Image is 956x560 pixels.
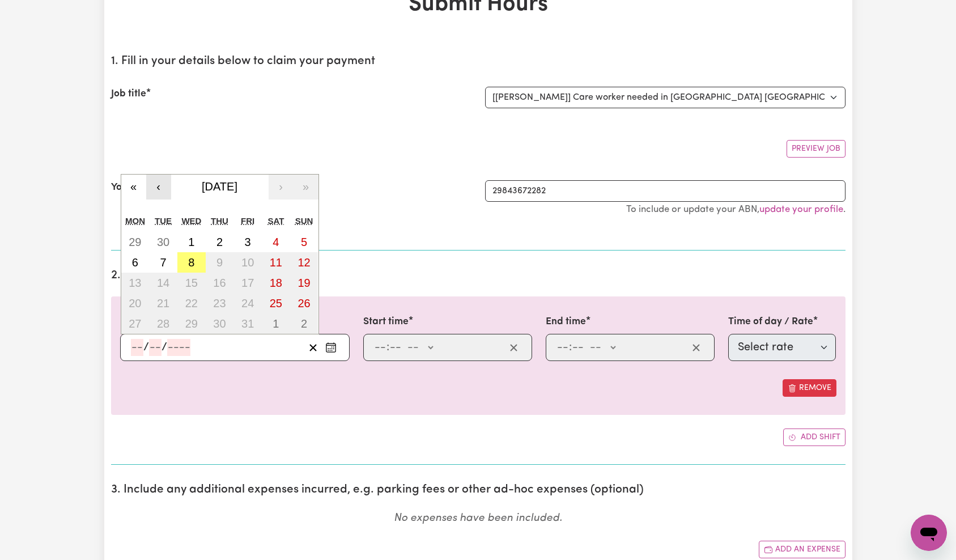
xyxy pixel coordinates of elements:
span: / [162,341,167,354]
button: October 30, 2025 [206,313,234,334]
abbr: Saturday [267,216,284,226]
button: October 8, 2025 [177,252,206,273]
abbr: November 1, 2025 [273,317,279,330]
abbr: October 23, 2025 [213,297,226,309]
h2: 2. Enter the details of your shift(s) [111,269,845,283]
abbr: October 4, 2025 [273,236,279,248]
abbr: October 13, 2025 [129,277,141,289]
abbr: October 21, 2025 [157,297,169,309]
button: October 6, 2025 [121,252,150,273]
button: Enter the date of care work [322,339,340,356]
abbr: October 7, 2025 [160,256,166,269]
button: October 21, 2025 [149,293,177,313]
button: October 11, 2025 [262,252,290,273]
button: October 10, 2025 [233,252,262,273]
abbr: Thursday [211,216,228,226]
button: ‹ [146,175,171,200]
button: October 1, 2025 [177,232,206,252]
label: Job title [111,87,146,101]
label: Time of day / Rate [728,315,813,329]
abbr: October 18, 2025 [270,277,282,289]
input: -- [556,339,569,356]
abbr: October 11, 2025 [270,256,282,269]
abbr: October 25, 2025 [270,297,282,309]
input: -- [149,339,162,356]
button: October 9, 2025 [206,252,234,273]
abbr: Monday [125,216,145,226]
h2: 1. Fill in your details below to claim your payment [111,54,845,69]
button: October 26, 2025 [290,293,318,313]
abbr: October 12, 2025 [298,256,310,269]
span: : [569,341,572,354]
abbr: Friday [241,216,254,226]
input: -- [374,339,386,356]
button: Add another shift [783,429,845,446]
label: End time [546,315,586,329]
button: » [294,175,318,200]
button: Preview Job [787,140,845,158]
button: October 14, 2025 [149,273,177,293]
button: October 29, 2025 [177,313,206,334]
span: : [386,341,389,354]
button: October 12, 2025 [290,252,318,273]
abbr: October 10, 2025 [241,256,254,269]
label: Date of care work [120,315,202,329]
abbr: October 27, 2025 [129,317,141,330]
button: Remove this shift [783,379,836,397]
button: October 25, 2025 [262,293,290,313]
iframe: Button to launch messaging window [911,515,947,551]
abbr: October 26, 2025 [298,297,310,309]
input: -- [572,339,584,356]
abbr: October 3, 2025 [245,236,251,248]
button: October 27, 2025 [121,313,150,334]
button: October 24, 2025 [233,293,262,313]
button: November 1, 2025 [262,313,290,334]
em: No expenses have been included. [394,513,562,524]
abbr: October 28, 2025 [157,317,169,330]
abbr: October 22, 2025 [185,297,198,309]
abbr: October 2, 2025 [216,236,223,248]
button: Clear date [304,339,322,356]
abbr: October 19, 2025 [298,277,310,289]
abbr: October 1, 2025 [188,236,194,248]
button: October 13, 2025 [121,273,150,293]
button: October 18, 2025 [262,273,290,293]
button: October 5, 2025 [290,232,318,252]
abbr: Wednesday [181,216,201,226]
abbr: October 9, 2025 [216,256,223,269]
abbr: October 5, 2025 [301,236,307,248]
input: ---- [167,339,190,356]
abbr: October 14, 2025 [157,277,169,289]
small: To include or update your ABN, . [626,205,845,214]
abbr: October 30, 2025 [213,317,226,330]
button: October 28, 2025 [149,313,177,334]
abbr: October 31, 2025 [241,317,254,330]
button: October 20, 2025 [121,293,150,313]
button: November 2, 2025 [290,313,318,334]
button: October 23, 2025 [206,293,234,313]
a: update your profile [759,205,843,214]
abbr: October 24, 2025 [241,297,254,309]
abbr: October 15, 2025 [185,277,198,289]
abbr: Tuesday [155,216,172,226]
button: October 17, 2025 [233,273,262,293]
abbr: October 29, 2025 [185,317,198,330]
abbr: September 30, 2025 [157,236,169,248]
abbr: October 16, 2025 [213,277,226,289]
label: Your ABN [111,180,154,195]
button: Add another expense [759,541,845,558]
button: [DATE] [171,175,269,200]
span: / [143,341,149,354]
button: « [121,175,146,200]
span: [DATE] [202,180,237,193]
button: September 29, 2025 [121,232,150,252]
abbr: October 20, 2025 [129,297,141,309]
abbr: September 29, 2025 [129,236,141,248]
button: October 7, 2025 [149,252,177,273]
button: › [269,175,294,200]
abbr: October 8, 2025 [188,256,194,269]
h2: 3. Include any additional expenses incurred, e.g. parking fees or other ad-hoc expenses (optional) [111,483,845,497]
label: Start time [363,315,409,329]
button: October 15, 2025 [177,273,206,293]
abbr: October 17, 2025 [241,277,254,289]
